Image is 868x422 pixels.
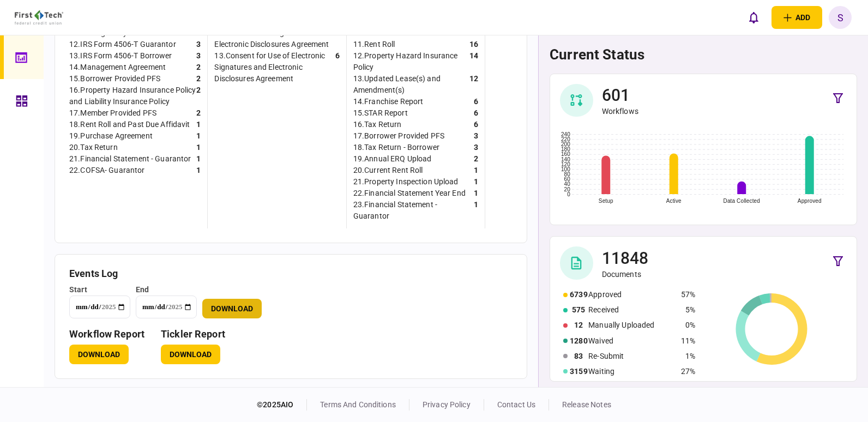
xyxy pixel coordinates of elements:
[474,199,478,222] div: 1
[353,130,444,142] div: 17 . Borrower Provided PFS
[570,319,587,331] div: 12
[353,188,466,199] div: 22 . Financial Statement Year End
[69,85,196,107] div: 16 . Property Hazard Insurance Policy and Liability Insurance Policy
[681,319,695,331] div: 0%
[474,153,478,165] div: 2
[69,107,156,119] div: 17 . Member Provided PFS
[69,50,172,62] div: 13 . IRS Form 4506-T Borrower
[602,106,638,116] div: Workflows
[602,269,649,279] div: Documents
[69,165,145,176] div: 22 . COFSA- Guarantor
[335,50,340,85] div: 6
[588,351,676,362] div: Re-Submit
[196,50,201,62] div: 3
[69,269,513,279] h3: Events Log
[353,176,459,188] div: 21 . Property Inspection Upload
[353,165,423,176] div: 20 . Current Rent Roll
[798,198,822,204] text: Approved
[196,130,201,142] div: 1
[353,96,424,107] div: 14 . Franchise Report
[681,351,695,362] div: 1%
[196,62,201,73] div: 2
[561,166,570,172] text: 100
[771,6,822,29] button: open adding identity options
[564,177,571,183] text: 60
[681,289,695,300] div: 57%
[469,50,478,73] div: 14
[69,73,160,85] div: 15 . Borrower Provided PFS
[15,10,63,25] img: client company logo
[561,152,570,158] text: 160
[69,39,176,50] div: 12 . IRS Form 4506-T Guarantor
[742,6,765,29] button: open notifications list
[214,50,335,85] div: 13 . Consent for Use of Electronic Signatures and Electronic Disclosures Agreement
[561,161,570,167] text: 120
[564,182,571,188] text: 40
[353,73,469,96] div: 13 . Updated Lease(s) and Amendment(s)
[562,400,611,409] a: release notes
[474,107,478,119] div: 6
[564,172,571,178] text: 80
[561,136,570,142] text: 220
[474,176,478,188] div: 1
[681,304,695,316] div: 5%
[550,46,857,63] h1: current status
[196,39,201,50] div: 3
[136,284,197,296] div: end
[561,131,570,137] text: 240
[570,366,587,377] div: 3159
[69,62,166,73] div: 14 . Management Agreement
[588,366,676,377] div: Waiting
[570,289,587,300] div: 6739
[474,142,478,153] div: 3
[602,248,649,269] div: 11848
[567,191,570,197] text: 0
[588,335,676,347] div: Waived
[570,304,587,316] div: 575
[69,130,153,142] div: 19 . Purchase Agreement
[196,107,201,119] div: 2
[353,199,474,222] div: 23 . Financial Statement - Guarantor
[829,6,852,29] button: S
[69,284,130,296] div: start
[353,119,402,130] div: 16 . Tax Return
[474,188,478,199] div: 1
[423,400,471,409] a: privacy policy
[588,319,676,331] div: Manually Uploaded
[561,147,570,153] text: 180
[681,366,695,377] div: 27%
[353,153,432,165] div: 19 . Annual ERQ Upload
[69,345,129,364] button: Download
[681,335,695,347] div: 11%
[474,119,478,130] div: 6
[724,198,760,204] text: Data Collected
[202,299,262,318] button: Download
[196,142,201,153] div: 1
[196,153,201,165] div: 1
[474,165,478,176] div: 1
[196,165,201,176] div: 1
[69,153,191,165] div: 21 . Financial Statement - Guarantor
[474,130,478,142] div: 3
[320,400,396,409] a: terms and conditions
[69,329,144,339] h3: workflow report
[474,96,478,107] div: 6
[257,399,307,411] div: © 2025 AIO
[599,198,613,204] text: Setup
[497,400,535,409] a: contact us
[196,73,201,85] div: 2
[469,73,478,96] div: 12
[353,39,395,50] div: 11 . Rent Roll
[602,85,638,106] div: 601
[196,119,201,130] div: 1
[564,186,571,192] text: 20
[353,107,408,119] div: 15 . STAR Report
[161,329,225,339] h3: Tickler Report
[353,50,469,73] div: 12 . Property Hazard Insurance Policy
[588,304,676,316] div: Received
[588,289,676,300] div: Approved
[353,142,439,153] div: 18 . Tax Return - Borrower
[561,156,570,162] text: 140
[469,39,478,50] div: 16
